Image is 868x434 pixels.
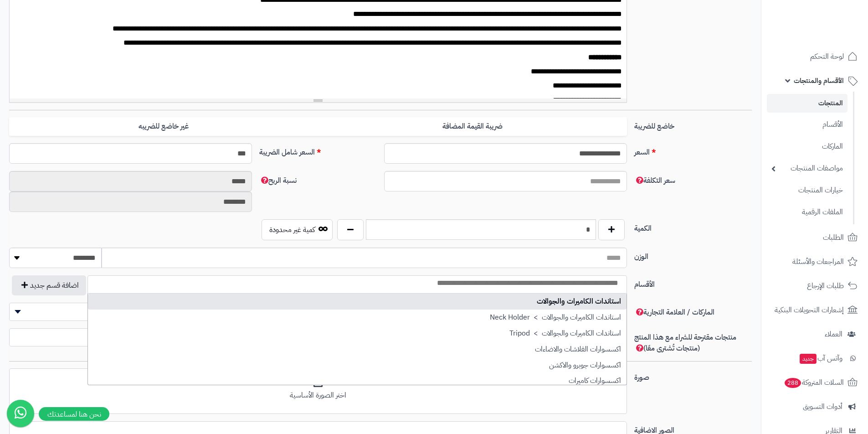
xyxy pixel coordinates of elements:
span: أدوات التسويق [803,400,842,413]
label: الكمية [631,219,755,234]
a: الملفات الرقمية [767,202,847,222]
span: منتجات مقترحة للشراء مع هذا المنتج (منتجات تُشترى معًا) [634,332,736,354]
span: العملاء [825,328,842,341]
a: خيارات المنتجات [767,181,847,200]
a: العملاء [767,323,863,345]
li: استاندات الكاميرات والجوالات [88,294,627,310]
label: غير خاضع للضريبه [9,117,318,136]
a: المراجعات والأسئلة [767,251,863,273]
a: طلبات الإرجاع [767,275,863,297]
span: السلات المتروكة [784,376,844,389]
a: المنتجات [767,94,847,113]
a: لوحة التحكم [767,46,863,67]
a: السلات المتروكة288 [767,372,863,393]
li: استاندات الكاميرات والجوالات > Tripod [88,325,627,341]
li: اكسسوارات الفلاشات والاضاءات [88,341,627,357]
span: إشعارات التحويلات البنكية [775,304,844,316]
span: طلبات الإرجاع [807,279,844,292]
span: جديد [800,354,817,364]
a: الطلبات [767,227,863,248]
a: مواصفات المنتجات [767,159,847,178]
span: سعر التكلفة [634,175,675,186]
label: ضريبة القيمة المضافة [318,117,627,136]
span: لوحة التحكم [810,50,844,63]
label: صورة [631,368,755,383]
li: استاندات الكاميرات والجوالات > Neck Holder [88,310,627,325]
label: الوزن [631,248,755,262]
span: الطلبات [823,231,844,244]
a: إشعارات التحويلات البنكية [767,299,863,321]
span: نسبة الربح [259,175,297,186]
label: الأقسام [631,275,755,290]
label: السعر شامل الضريبة [256,143,380,158]
span: الماركات / العلامة التجارية [634,307,714,318]
li: اكسسوارات جوبرو والاكشن [88,357,627,373]
span: المراجعات والأسئلة [792,255,844,268]
span: وآتس آب [799,352,842,365]
span: الأقسام والمنتجات [794,74,844,87]
a: أدوات التسويق [767,396,863,418]
li: اكسسوارات كاميرات [88,373,627,389]
label: خاضع للضريبة [631,117,755,132]
span: 288 [785,378,801,388]
a: وآتس آبجديد [767,347,863,369]
label: السعر [631,143,755,158]
a: الأقسام [767,115,847,134]
a: الماركات [767,137,847,156]
button: اضافة قسم جديد [12,275,86,295]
